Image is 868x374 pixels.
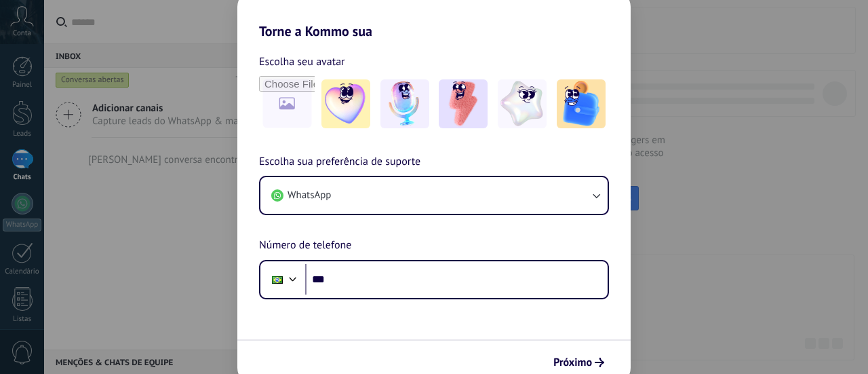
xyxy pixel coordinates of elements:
span: Escolha seu avatar [259,53,345,71]
div: Brazil: + 55 [264,265,290,294]
img: -5.jpeg [557,79,606,128]
button: Próximo [547,351,610,374]
img: -2.jpeg [380,79,429,128]
img: -3.jpeg [439,79,488,128]
span: WhatsApp [288,189,331,202]
button: WhatsApp [260,177,608,214]
img: -1.jpeg [321,79,370,128]
span: Número de telefone [259,237,351,255]
span: Escolha sua preferência de suporte [259,153,420,171]
img: -4.jpeg [498,79,547,128]
span: Próximo [553,358,592,367]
